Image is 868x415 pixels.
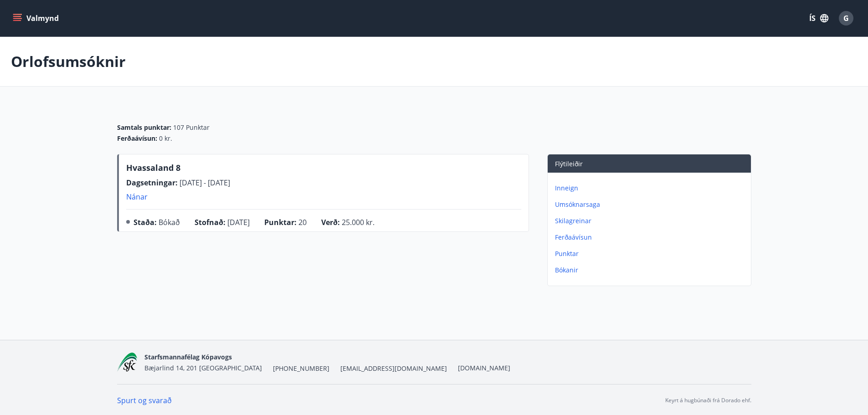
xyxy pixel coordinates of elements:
span: 0 kr. [159,134,172,143]
span: Bókað [159,217,180,227]
a: Spurt og svarað [117,395,172,405]
p: Orlofsumsóknir [11,51,126,72]
span: Hvassaland 8 [126,162,180,173]
p: Umsóknarsaga [555,200,747,209]
span: Stofnað : [195,217,226,227]
span: Verð : [321,217,340,227]
p: Inneign [555,184,747,193]
button: menu [11,10,62,26]
p: Skilagreinar [555,216,747,225]
span: [DATE] [227,217,250,227]
img: x5MjQkxwhnYn6YREZUTEa9Q4KsBUeQdWGts9Dj4O.png [117,353,138,372]
span: 25.000 kr. [342,217,375,227]
span: Punktar : [264,217,297,227]
span: G [843,13,849,23]
p: Punktar [555,249,747,258]
span: Starfsmannafélag Kópavogs [144,353,232,361]
span: Bæjarlind 14, 201 [GEOGRAPHIC_DATA] [144,364,262,372]
button: ÍS [804,10,833,26]
p: Ferðaávísun [555,233,747,242]
p: Keyrt á hugbúnaði frá Dorado ehf. [665,396,751,405]
span: [PHONE_NUMBER] [273,364,329,373]
p: Nánar [126,192,230,202]
span: [DATE] - [DATE] [180,178,230,188]
span: Flýtileiðir [555,159,583,168]
button: G [835,7,857,29]
p: Bókanir [555,266,747,275]
a: [DOMAIN_NAME] [458,364,510,372]
span: Ferðaávísun : [117,134,157,143]
span: Staða : [134,217,157,227]
span: Samtals punktar : [117,123,171,132]
span: 107 Punktar [173,123,210,132]
span: [EMAIL_ADDRESS][DOMAIN_NAME] [340,364,447,373]
span: Dagsetningar : [126,178,178,188]
span: 20 [298,217,307,227]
